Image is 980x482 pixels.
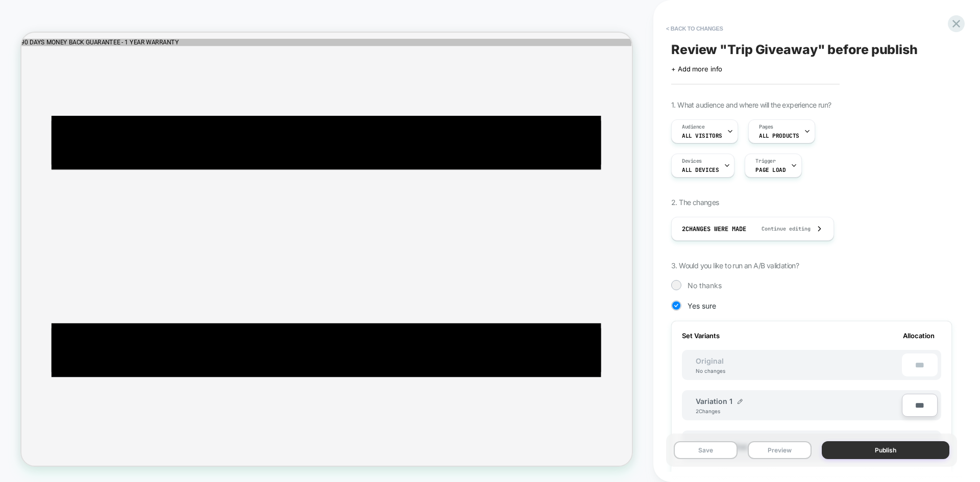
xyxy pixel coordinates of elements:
[755,158,775,165] span: Trigger
[751,225,811,232] span: Continue editing
[682,123,705,131] span: Audience
[682,166,719,173] span: ALL DEVICES
[903,332,935,340] span: Allocation
[822,441,949,459] button: Publish
[682,132,722,139] span: All Visitors
[682,225,746,233] span: 2 Changes were made
[688,301,716,310] span: Yes sure
[696,408,726,414] div: 2 Changes
[674,441,738,459] button: Save
[671,198,719,207] span: 2. The changes
[748,441,812,459] button: Preview
[671,42,918,57] span: Review " Trip Giveaway " before publish
[685,357,734,365] span: Original
[671,261,799,270] span: 3. Would you like to run an A/B validation?
[671,65,722,73] span: + Add more info
[685,368,736,374] div: No changes
[661,20,728,37] button: < Back to changes
[759,132,799,139] span: ALL PRODUCTS
[759,123,773,131] span: Pages
[671,100,831,109] span: 1. What audience and where will the experience run?
[738,399,743,404] img: edit
[755,166,786,173] span: Page Load
[682,158,702,165] span: Devices
[682,332,720,340] span: Set Variants
[696,397,732,405] span: Variation 1
[688,281,722,290] span: No thanks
